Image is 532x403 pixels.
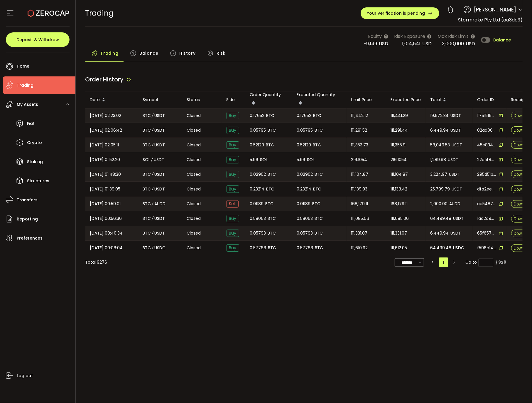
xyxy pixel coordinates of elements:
span: Closed [187,230,201,236]
span: Buy [227,171,239,178]
span: 6,449.94 [430,230,449,237]
span: BTC [315,215,323,222]
em: / [152,171,154,178]
span: Download [514,231,532,235]
span: Staking [27,158,43,166]
span: Download [514,143,532,147]
span: f596c145-a90c-4b76-8f2c-6a03cce66e22 [477,245,496,251]
span: Risk Exposure [394,33,425,40]
span: 111,331.07 [391,230,407,237]
span: SOL [307,156,315,163]
span: BTC [143,112,151,119]
span: 0.01189 [250,200,264,207]
span: [DATE] 01:52:20 [90,156,120,163]
span: USDT [155,230,165,237]
span: Closed [187,171,201,178]
span: Deposit & Withdraw [16,38,59,42]
span: BTC [266,186,275,193]
span: BTC [313,186,322,193]
span: 111,104.87 [391,171,408,178]
span: BTC [313,142,321,148]
span: 0.02902 [250,171,266,178]
span: History [179,47,195,59]
div: Total [426,95,473,105]
span: 111,085.06 [391,215,409,222]
span: AUDD [450,200,461,207]
button: Your verification is pending [361,7,439,19]
span: 111,610.92 [351,245,368,251]
span: Preferences [17,234,43,243]
span: BTC [268,127,276,134]
span: Your verification is pending [367,11,425,15]
em: / [152,127,154,134]
em: / [152,112,154,119]
span: USDT [155,215,165,222]
span: USDT [452,186,462,193]
span: 45e8344e-8451-474e-bebb-83c159c5e880 [477,142,496,148]
span: Closed [187,201,201,207]
span: 168,179.11 [351,200,368,207]
span: 111,291.44 [391,127,408,134]
span: USDT [154,156,165,163]
span: 0.02902 [297,171,313,178]
span: BTC [315,230,323,237]
span: Buy [227,215,239,222]
span: -9,149 [364,40,377,47]
div: Symbol [138,96,182,103]
span: Download [514,217,532,221]
span: 0.57788 [250,245,266,251]
span: 5.96 [250,156,259,163]
span: 25,799.79 [430,186,450,193]
span: Download [514,158,532,162]
span: [PERSON_NAME] [474,6,516,14]
span: [DATE] 00:40:34 [90,230,123,237]
span: Buy [227,112,239,119]
em: / [152,245,154,251]
span: [DATE] 02:05:11 [90,142,119,148]
span: 64,499.48 [430,245,452,251]
span: Crypto [27,138,42,147]
span: Closed [187,186,201,192]
span: BTC [268,215,276,222]
div: Total 9276 [85,259,107,265]
div: Executed Price [386,96,426,103]
span: USDT [451,127,461,134]
em: / [152,142,154,148]
span: 111,353.73 [351,142,369,148]
span: 111,355.9 [391,142,406,148]
span: USD [422,40,432,47]
span: Transfers [17,196,38,204]
span: Closed [187,157,201,163]
span: BTC [313,200,321,207]
span: Risk [217,47,225,59]
span: 216.1054 [351,156,367,163]
span: USD [379,40,388,47]
span: USDC [155,245,166,251]
span: USD [466,40,475,47]
div: Side [222,96,245,103]
span: 0.01189 [297,200,311,207]
span: Buy [227,230,239,237]
div: Order Quantity [245,91,292,108]
span: Equity [368,33,382,40]
span: 216.1054 [391,156,407,163]
span: 111,139.93 [351,186,368,193]
span: 0.05795 [297,127,313,134]
span: f7e15165-5472-4f62-b1a5-79ed0a56a2c4 [477,113,496,119]
span: BTC [143,186,151,193]
span: Download [514,246,532,250]
span: BTC [268,230,276,237]
span: SOL [260,156,268,163]
span: Structures [27,177,49,185]
span: Download [514,128,532,132]
span: BTC [266,112,275,119]
span: Go to [465,258,493,266]
span: 111,331.07 [351,230,368,237]
span: 3,224.97 [430,171,447,178]
div: Date [85,95,138,105]
span: Sell [227,200,239,208]
span: 1,289.98 [430,156,446,163]
span: USDT [155,112,165,119]
em: / [152,215,154,222]
span: USDT [451,230,461,237]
